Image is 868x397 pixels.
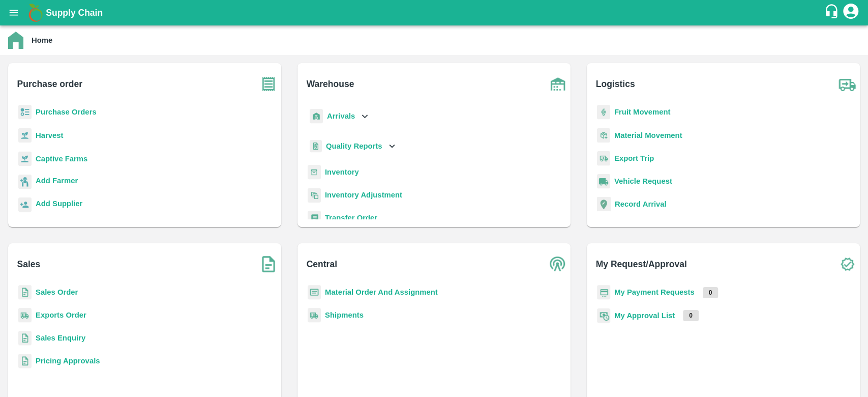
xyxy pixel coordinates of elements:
[614,131,682,139] a: Material Movement
[18,128,32,143] img: harvest
[614,288,695,296] a: My Payment Requests
[36,200,82,208] b: Add Supplier
[17,77,82,91] b: Purchase order
[308,136,398,157] div: Quality Reports
[325,191,402,199] a: Inventory Adjustment
[36,108,97,116] a: Purchase Orders
[683,310,699,321] p: 0
[8,32,23,49] img: home
[596,77,635,91] b: Logistics
[25,3,46,23] img: logo
[325,288,438,296] a: Material Order And Assignment
[2,1,25,24] button: open drawer
[308,285,321,300] img: centralMaterial
[824,4,842,22] div: customer-support
[18,151,32,166] img: harvest
[310,140,322,153] img: qualityReport
[18,105,32,120] img: reciept
[326,142,382,150] b: Quality Reports
[308,308,321,323] img: shipments
[18,308,32,323] img: shipments
[834,71,860,97] img: truck
[36,131,63,139] a: Harvest
[834,251,860,277] img: check
[614,154,654,162] a: Export Trip
[327,112,355,120] b: Arrivals
[614,177,672,185] a: Vehicle Request
[325,311,364,319] a: Shipments
[310,109,323,124] img: whArrival
[597,285,610,300] img: payment
[614,108,671,116] a: Fruit Movement
[308,211,321,225] img: whTransfer
[36,334,85,342] a: Sales Enquiry
[32,36,52,44] b: Home
[308,165,321,180] img: whInventory
[36,177,78,185] b: Add Farmer
[36,155,87,163] a: Captive Farms
[36,288,78,296] a: Sales Order
[614,311,675,320] a: My Approval List
[325,168,359,176] a: Inventory
[36,198,82,212] a: Add Supplier
[703,287,719,298] p: 0
[46,6,824,20] a: Supply Chain
[36,357,100,365] a: Pricing Approvals
[597,105,610,120] img: fruit
[308,105,371,128] div: Arrivals
[615,200,667,208] a: Record Arrival
[256,251,281,277] img: soSales
[597,174,610,189] img: vehicle
[597,128,610,143] img: material
[308,188,321,203] img: inventory
[256,71,281,97] img: purchase
[18,331,32,346] img: sales
[307,257,337,271] b: Central
[18,285,32,300] img: sales
[545,71,571,97] img: warehouse
[307,77,354,91] b: Warehouse
[325,214,377,222] a: Transfer Order
[596,257,687,271] b: My Request/Approval
[36,311,86,319] a: Exports Order
[18,197,32,212] img: supplier
[18,175,32,189] img: farmer
[597,197,611,211] img: recordArrival
[842,2,860,23] div: account of current user
[597,308,610,323] img: approval
[18,354,32,368] img: sales
[17,257,41,271] b: Sales
[46,8,103,18] b: Supply Chain
[597,151,610,166] img: delivery
[36,175,78,189] a: Add Farmer
[545,251,571,277] img: central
